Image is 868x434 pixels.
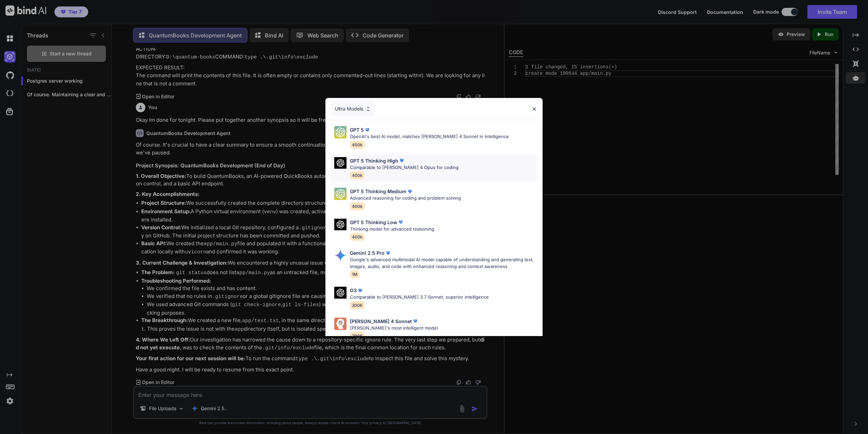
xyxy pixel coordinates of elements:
[334,157,347,169] img: Pick Models
[398,157,405,164] img: premium
[365,106,371,112] img: Pick Models
[350,332,365,340] span: 200K
[385,250,391,256] img: premium
[350,270,359,278] span: 1M
[350,141,365,149] span: 400k
[350,219,397,226] p: GPT 5 Thinking Low
[350,171,365,179] span: 400k
[350,249,385,256] p: Gemini 2.5 Pro
[350,126,364,133] p: GPT 5
[350,157,398,164] p: GPT 5 Thinking High
[350,164,459,171] p: Comparable to [PERSON_NAME] 4 Opus for coding
[531,106,537,112] img: close
[334,287,347,299] img: Pick Models
[350,195,461,202] p: Advanced reasoning for coding and problem solving
[350,256,537,270] p: Google's advanced multimodal AI model capable of understanding and generating text, images, audio...
[350,188,406,195] p: GPT 5 Thinking Medium
[350,202,365,210] span: 400k
[412,318,419,324] img: premium
[334,188,347,200] img: Pick Models
[406,188,413,195] img: premium
[350,294,489,301] p: Comparable to [PERSON_NAME] 3.7 Sonnet, superior intelligence
[350,287,357,294] p: O3
[334,249,347,262] img: Pick Models
[350,325,438,332] p: [PERSON_NAME]'s most intelligent model
[331,101,375,116] div: Ultra Models
[350,226,435,233] p: Thinking model for advanced reasoning.
[357,287,364,294] img: premium
[350,301,365,309] span: 200K
[350,233,365,241] span: 400k
[334,318,347,330] img: Pick Models
[397,219,404,226] img: premium
[334,126,347,138] img: Pick Models
[350,133,509,140] p: OpenAI's best AI model, matches [PERSON_NAME] 4 Sonnet in Intelligence
[334,219,347,231] img: Pick Models
[364,127,371,133] img: premium
[350,318,412,325] p: [PERSON_NAME] 4 Sonnet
